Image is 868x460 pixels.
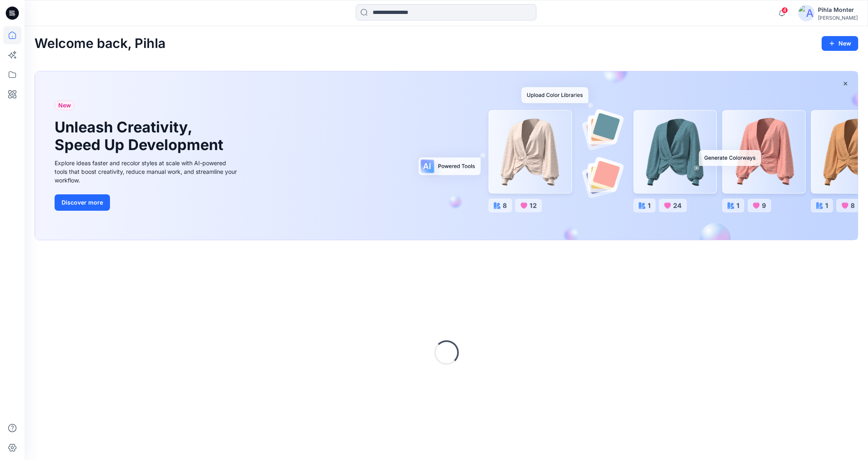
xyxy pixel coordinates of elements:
h1: Unleash Creativity, Speed Up Development [55,118,227,154]
a: Discover more [55,194,239,211]
div: Pihla Monter [818,5,858,15]
div: [PERSON_NAME] [818,15,858,21]
button: Discover more [55,194,110,211]
span: 4 [781,7,788,14]
img: avatar [798,5,815,21]
button: New [822,36,858,51]
h2: Welcome back, Pihla [34,36,165,51]
div: Explore ideas faster and recolor styles at scale with AI-powered tools that boost creativity, red... [55,159,239,184]
span: New [58,100,71,110]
